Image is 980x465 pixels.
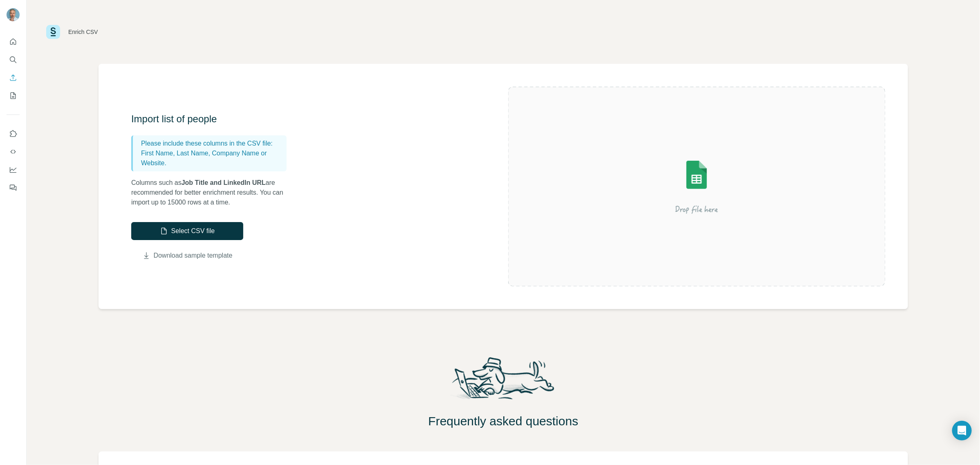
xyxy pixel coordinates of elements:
[7,70,20,85] button: Enrich CSV
[7,162,20,177] button: Dashboard
[444,355,562,407] img: Surfe Mascot Illustration
[154,251,233,261] a: Download sample template
[131,251,243,261] button: Download sample template
[623,137,770,236] img: Surfe Illustration - Drop file here or select below
[7,126,20,141] button: Use Surfe on LinkedIn
[952,421,972,440] div: Open Intercom Messenger
[141,148,283,168] p: First Name, Last Name, Company Name or Website.
[131,178,295,207] p: Columns such as are recommended for better enrichment results. You can import up to 15000 rows at...
[7,88,20,103] button: My lists
[141,139,283,148] p: Please include these columns in the CSV file:
[131,112,295,126] h3: Import list of people
[7,52,20,67] button: Search
[68,28,98,36] div: Enrich CSV
[131,222,243,240] button: Select CSV file
[7,144,20,159] button: Use Surfe API
[7,180,20,195] button: Feedback
[46,25,60,39] img: Surfe Logo
[7,8,20,21] img: Avatar
[7,34,20,49] button: Quick start
[182,179,266,186] span: Job Title and LinkedIn URL
[27,414,980,429] h2: Frequently asked questions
